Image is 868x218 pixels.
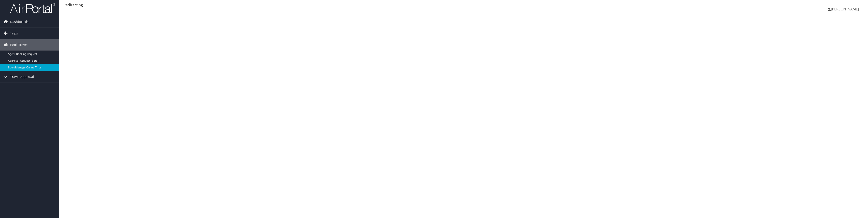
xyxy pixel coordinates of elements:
span: Dashboards [10,16,29,27]
div: Redirecting... [63,2,863,8]
img: airportal-logo.png [10,3,55,14]
span: Travel Approval [10,71,34,82]
span: Trips [10,28,18,39]
span: Book Travel [10,39,28,51]
span: [PERSON_NAME] [831,7,859,12]
a: [PERSON_NAME] [828,2,863,16]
